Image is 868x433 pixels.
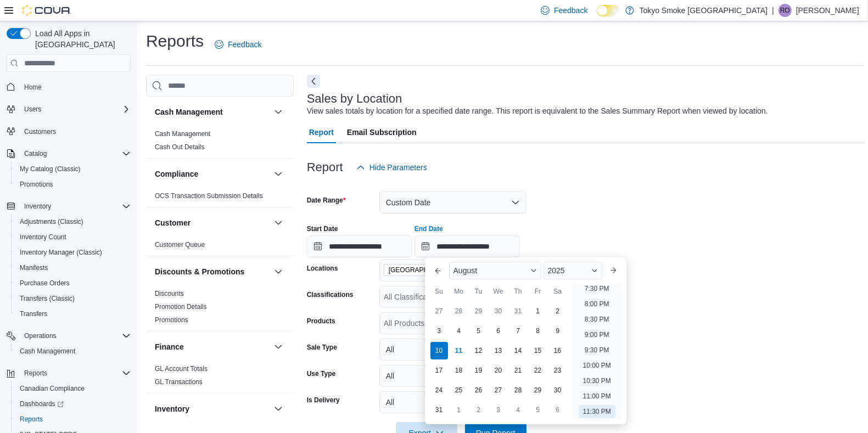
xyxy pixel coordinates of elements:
[272,167,285,181] button: Compliance
[307,396,340,404] label: Is Delivery
[15,261,131,274] span: Manifests
[450,381,468,399] div: day-25
[772,4,774,17] p: |
[490,322,507,340] div: day-6
[11,260,135,275] button: Manifests
[307,317,335,325] label: Products
[347,121,417,143] span: Email Subscription
[490,362,507,379] div: day-20
[146,287,294,331] div: Discounts & Promotions
[579,359,615,372] li: 10:00 PM
[307,369,335,378] label: Use Type
[155,341,270,352] button: Finance
[20,329,131,342] span: Operations
[509,283,527,300] div: Th
[31,28,131,50] span: Load All Apps in [GEOGRAPHIC_DATA]
[15,178,58,191] a: Promotions
[529,322,547,340] div: day-8
[15,307,52,320] a: Transfers
[20,165,81,173] span: My Catalog (Classic)
[20,347,75,356] span: Cash Management
[549,381,567,399] div: day-30
[549,322,567,340] div: day-9
[155,302,207,311] span: Promotion Details
[529,283,547,300] div: Fr
[155,168,198,179] h3: Compliance
[20,233,66,241] span: Inventory Count
[384,264,471,276] span: Saskatchewan
[20,200,131,213] span: Inventory
[210,33,266,55] a: Feedback
[20,81,46,94] a: Home
[307,196,346,205] label: Date Range
[415,235,520,257] input: Press the down key to enter a popover containing a calendar. Press the escape key to close the po...
[146,30,204,52] h1: Reports
[15,345,80,358] a: Cash Management
[307,75,320,88] button: Next
[11,214,135,229] button: Adjustments (Classic)
[155,217,270,228] button: Customer
[2,199,135,214] button: Inventory
[597,5,620,16] input: Dark Mode
[11,177,135,192] button: Promotions
[20,80,131,93] span: Home
[155,168,270,179] button: Compliance
[429,301,568,420] div: August, 2025
[430,381,448,399] div: day-24
[15,292,131,305] span: Transfers (Classic)
[155,316,188,324] a: Promotions
[429,262,447,279] button: Previous Month
[450,283,468,300] div: Mo
[640,4,768,17] p: Tokyo Smoke [GEOGRAPHIC_DATA]
[549,283,567,300] div: Sa
[15,307,131,320] span: Transfers
[155,290,184,297] a: Discounts
[20,367,52,380] button: Reports
[15,246,131,259] span: Inventory Manager (Classic)
[509,362,527,379] div: day-21
[11,381,135,396] button: Canadian Compliance
[155,403,189,414] h3: Inventory
[548,266,565,275] span: 2025
[490,283,507,300] div: We
[470,381,488,399] div: day-26
[15,277,131,290] span: Purchase Orders
[20,103,131,116] span: Users
[529,381,547,399] div: day-29
[15,345,131,358] span: Cash Management
[155,130,210,138] span: Cash Management
[15,292,79,305] a: Transfers (Classic)
[24,149,47,158] span: Catalog
[490,342,507,359] div: day-13
[146,127,294,158] div: Cash Management
[415,224,443,233] label: End Date
[430,362,448,379] div: day-17
[389,265,457,275] span: [GEOGRAPHIC_DATA]
[15,382,131,395] span: Canadian Compliance
[20,125,60,138] a: Customers
[15,277,74,290] a: Purchase Orders
[15,413,47,426] a: Reports
[509,322,527,340] div: day-7
[490,381,507,399] div: day-27
[20,147,51,160] button: Catalog
[604,262,622,279] button: Next month
[430,322,448,340] div: day-3
[11,245,135,260] button: Inventory Manager (Classic)
[369,162,427,173] span: Hide Parameters
[430,342,448,359] div: day-10
[449,262,541,279] div: Button. Open the month selector. August is currently selected.
[780,4,790,17] span: RO
[430,401,448,419] div: day-31
[20,367,131,380] span: Reports
[549,401,567,419] div: day-6
[572,284,622,420] ul: Time
[450,322,468,340] div: day-4
[155,106,223,117] h3: Cash Management
[155,240,205,249] span: Customer Queue
[549,342,567,359] div: day-16
[24,127,56,136] span: Customers
[470,322,488,340] div: day-5
[20,263,48,272] span: Manifests
[155,266,270,277] button: Discounts & Promotions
